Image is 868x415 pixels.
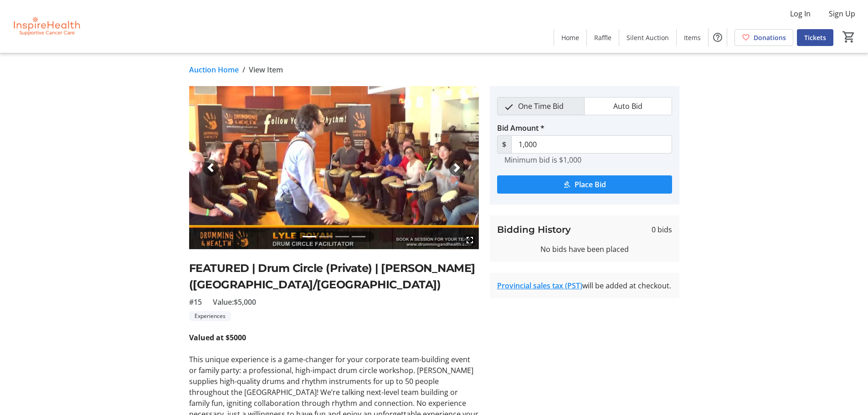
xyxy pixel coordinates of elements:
[189,297,202,307] span: #15
[754,33,786,42] span: Donations
[652,224,672,235] span: 0 bids
[804,33,826,42] span: Tickets
[497,280,672,291] div: will be added at checkout.
[822,6,863,21] button: Sign Up
[497,175,672,194] button: Place Bid
[513,97,569,115] span: One Time Bid
[684,33,701,42] span: Items
[497,223,571,236] h3: Bidding History
[575,179,606,190] span: Place Bid
[497,244,672,255] div: No bids have been placed
[627,33,669,42] span: Silent Auction
[783,6,818,21] button: Log In
[189,86,479,249] img: Image
[497,123,544,133] label: Bid Amount *
[829,8,855,19] span: Sign Up
[189,64,239,75] a: Auction Home
[587,29,619,46] a: Raffle
[677,29,708,46] a: Items
[464,235,475,246] mat-icon: fullscreen
[561,33,579,42] span: Home
[790,8,811,19] span: Log In
[189,333,246,343] strong: Valued at $5000
[504,155,581,164] tr-hint: Minimum bid is $1,000
[594,33,611,42] span: Raffle
[841,29,857,45] button: Cart
[497,135,512,154] span: $
[242,64,245,75] span: /
[619,29,676,46] a: Silent Auction
[797,29,833,46] a: Tickets
[734,29,793,46] a: Donations
[189,260,479,293] h2: FEATURED | Drum Circle (Private) | [PERSON_NAME] ([GEOGRAPHIC_DATA]/[GEOGRAPHIC_DATA])
[213,297,256,307] span: Value: $5,000
[5,4,87,49] img: InspireHealth Supportive Cancer Care's Logo
[249,64,283,75] span: View Item
[608,97,648,115] span: Auto Bid
[709,28,727,46] button: Help
[189,311,231,321] tr-label-badge: Experiences
[554,29,586,46] a: Home
[497,281,582,291] a: Provincial sales tax (PST)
